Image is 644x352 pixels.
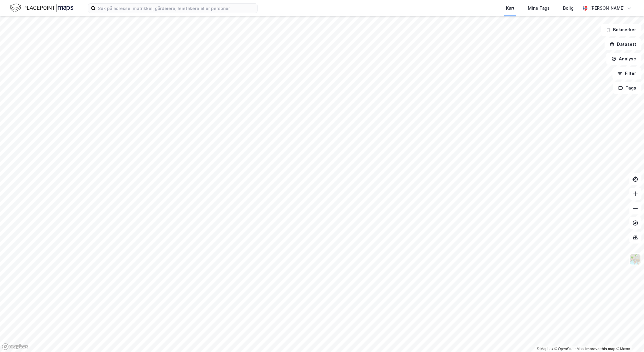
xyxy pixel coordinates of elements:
button: Bokmerker [601,24,642,36]
a: Mapbox [537,347,553,351]
button: Datasett [605,38,642,50]
img: logo.f888ab2527a4732fd821a326f86c7f29.svg [10,3,73,13]
button: Tags [613,82,642,94]
a: OpenStreetMap [555,347,584,351]
a: Improve this map [585,347,615,351]
img: Z [630,254,641,265]
button: Filter [612,67,642,80]
a: Mapbox homepage [2,343,29,350]
div: Mine Tags [528,5,550,12]
iframe: Chat Widget [614,323,644,352]
button: Analyse [606,53,642,65]
input: Søk på adresse, matrikkel, gårdeiere, leietakere eller personer [96,4,257,13]
div: Bolig [563,5,574,12]
div: Kontrollprogram for chat [614,323,644,352]
div: Kart [506,5,515,12]
div: [PERSON_NAME] [590,5,625,12]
